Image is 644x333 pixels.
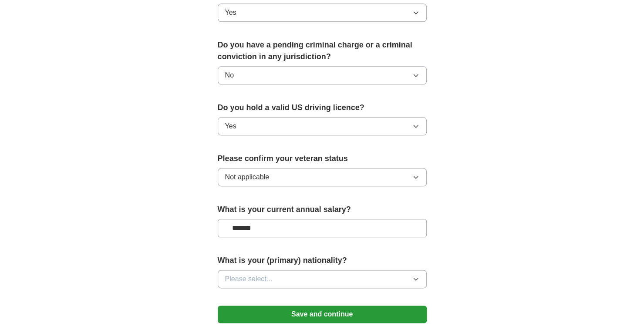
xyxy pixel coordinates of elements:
button: No [218,66,427,84]
button: Not applicable [218,168,427,186]
span: Please select... [225,274,273,284]
span: Yes [225,121,236,131]
span: Not applicable [225,172,269,182]
label: What is your (primary) nationality? [218,255,427,266]
button: Yes [218,117,427,135]
button: Please select... [218,270,427,288]
label: Do you have a pending criminal charge or a criminal conviction in any jurisdiction? [218,39,427,63]
button: Save and continue [218,306,427,323]
span: No [225,70,234,81]
label: What is your current annual salary? [218,204,427,215]
button: Yes [218,3,427,22]
label: Do you hold a valid US driving licence? [218,102,427,114]
span: Yes [225,7,236,18]
label: Please confirm your veteran status [218,153,427,165]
